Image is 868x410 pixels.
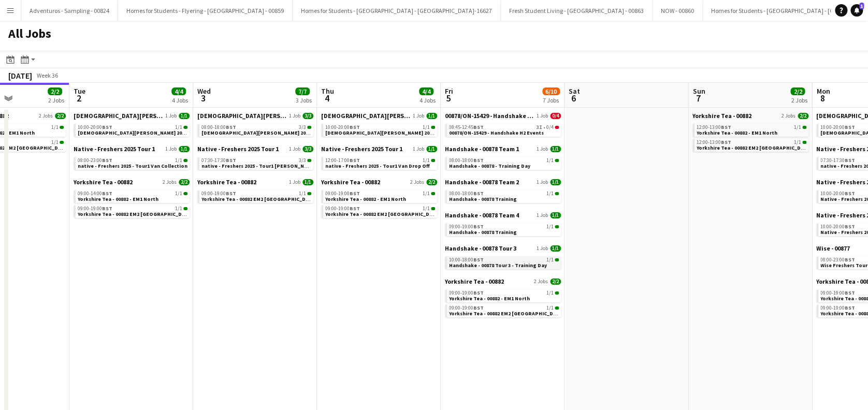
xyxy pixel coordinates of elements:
[845,289,855,296] span: BST
[820,305,855,311] span: 09:00-19:00
[546,224,554,229] span: 1/1
[820,290,855,296] span: 09:00-19:00
[473,124,484,130] span: BST
[555,306,559,310] span: 1/1
[302,179,313,185] span: 1/1
[550,279,561,285] span: 2/2
[431,126,435,129] span: 1/1
[34,71,60,79] span: Week 36
[653,1,703,21] button: NOW - 00860
[325,205,435,217] a: 09:00-19:00BST1/1Yorkshire Tea - 00882 EM2 [GEOGRAPHIC_DATA]
[555,126,559,129] span: 0/4
[546,158,554,163] span: 1/1
[201,124,311,136] a: 08:00-18:00BST3/3[DEMOGRAPHIC_DATA][PERSON_NAME] 2025 Tour 2 - 00848 - [GEOGRAPHIC_DATA]
[445,145,561,178] div: Handshake - 00878 Team 11 Job1/108:00-18:00BST1/1Handshake - 00878 - Training Day
[165,146,177,152] span: 1 Job
[321,112,411,120] span: Lady Garden 2025 Tour 2 - 00848
[449,158,484,163] span: 08:00-18:00
[426,179,437,185] span: 2/2
[815,92,830,104] span: 8
[542,87,560,95] span: 6/10
[102,190,112,197] span: BST
[473,289,484,296] span: BST
[325,125,360,130] span: 10:00-20:00
[197,112,313,145] div: [DEMOGRAPHIC_DATA][PERSON_NAME] 2025 Tour 2 - 008481 Job3/308:00-18:00BST3/3[DEMOGRAPHIC_DATA][PE...
[423,191,430,196] span: 1/1
[118,1,293,21] button: Homes for Students - Flyering - [GEOGRAPHIC_DATA] - 00859
[321,86,334,96] span: Thu
[445,211,519,219] span: Handshake - 00878 Team 4
[816,86,830,96] span: Mon
[307,192,311,195] span: 1/1
[410,179,424,185] span: 2 Jobs
[197,178,256,186] span: Yorkshire Tea - 00882
[550,179,561,185] span: 1/1
[423,158,430,163] span: 1/1
[426,146,437,152] span: 1/1
[445,178,519,186] span: Handshake - 00878 Team 2
[449,125,559,130] div: •
[550,245,561,252] span: 1/1
[543,96,559,104] div: 7 Jobs
[546,305,554,311] span: 1/1
[445,112,561,145] div: 00878/ON-15429 - Handshake H2 Events1 Job0/408:45-12:45BST3I•0/400878/ON-15429 - Handshake H2 Events
[78,196,158,202] span: Yorkshire Tea - 00882 - EM1 North
[74,178,190,220] div: Yorkshire Tea - 008822 Jobs2/209:00-14:00BST1/1Yorkshire Tea - 00882 - EM1 North09:00-19:00BST1/1...
[325,190,435,202] a: 09:00-19:00BST1/1Yorkshire Tea - 00882 - EM1 North
[449,229,517,236] span: Handshake - 00878 Training
[325,158,360,163] span: 12:00-17:00
[445,211,561,244] div: Handshake - 00878 Team 41 Job1/109:00-19:00BST1/1Handshake - 00878 Training
[816,244,850,252] span: Wise - 00877
[443,92,453,104] span: 5
[78,211,193,217] span: Yorkshire Tea - 00882 EM2 Midlands
[78,190,187,202] a: 09:00-14:00BST1/1Yorkshire Tea - 00882 - EM1 North
[449,224,484,229] span: 09:00-19:00
[321,145,402,153] span: Native - Freshers 2025 Tour 1
[721,124,731,130] span: BST
[546,290,554,296] span: 1/1
[555,291,559,295] span: 1/1
[419,96,436,104] div: 4 Jobs
[449,257,484,262] span: 10:00-18:00
[307,126,311,129] span: 3/3
[449,190,559,202] a: 08:00-18:00BST1/1Handshake - 00878 Training
[569,86,580,96] span: Sat
[845,190,855,197] span: BST
[74,112,190,120] a: [DEMOGRAPHIC_DATA][PERSON_NAME] 2025 Tour 2 - 008481 Job1/1
[165,113,177,119] span: 1 Job
[226,190,236,197] span: BST
[74,178,190,186] a: Yorkshire Tea - 008822 Jobs2/2
[550,146,561,152] span: 1/1
[431,207,435,210] span: 1/1
[413,113,424,119] span: 1 Job
[791,96,807,104] div: 2 Jobs
[820,257,855,262] span: 08:00-23:00
[102,157,112,164] span: BST
[845,304,855,311] span: BST
[431,192,435,195] span: 1/1
[321,145,437,178] div: Native - Freshers 2025 Tour 11 Job1/112:00-17:00BST1/1native - Freshers 2025 - Tour1 Van Drop Off
[51,125,59,130] span: 1/1
[567,92,580,104] span: 6
[449,295,530,302] span: Yorkshire Tea - 00882 - EM1 North
[78,157,187,169] a: 08:00-23:00BST1/1native - Freshers 2025 - Tour1 Van Collection
[445,112,561,120] a: 00878/ON-15429 - Handshake H2 Events1 Job0/4
[172,96,188,104] div: 4 Jobs
[171,87,186,95] span: 4/4
[445,244,561,252] a: Handshake - 00878 Tour 31 Job1/1
[794,125,801,130] span: 1/1
[449,196,517,202] span: Handshake - 00878 Training
[555,225,559,228] span: 1/1
[296,96,312,104] div: 3 Jobs
[74,145,155,153] span: Native - Freshers 2025 Tour 1
[845,223,855,230] span: BST
[175,125,182,130] span: 1/1
[78,163,187,169] span: native - Freshers 2025 - Tour1 Van Collection
[692,112,751,120] span: Yorkshire Tea - 00882
[449,290,484,296] span: 09:00-19:00
[845,157,855,164] span: BST
[78,205,187,217] a: 09:00-19:00BST1/1Yorkshire Tea - 00882 EM2 [GEOGRAPHIC_DATA]
[546,125,554,130] span: 0/4
[445,145,561,153] a: Handshake - 00878 Team 11 Job1/1
[78,206,112,211] span: 09:00-19:00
